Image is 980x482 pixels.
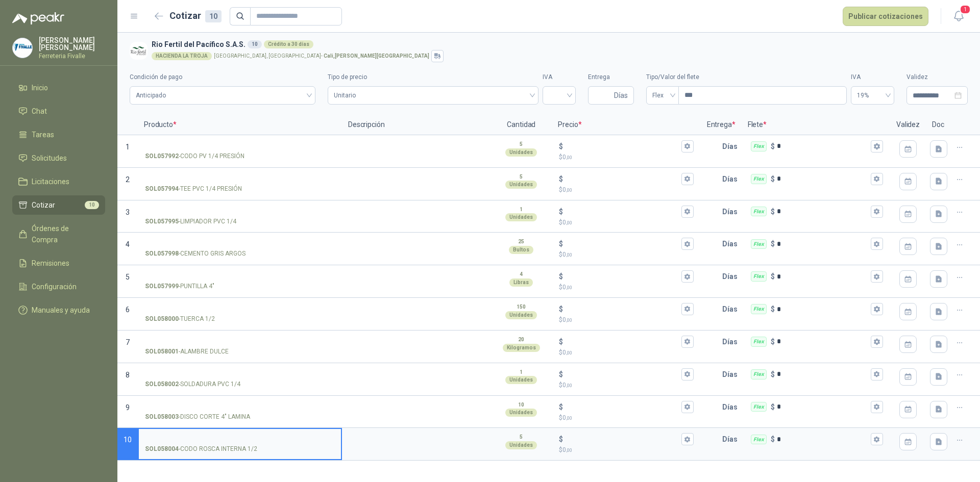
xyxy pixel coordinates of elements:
div: Unidades [505,181,537,189]
p: Producto [138,115,342,135]
span: 1 [126,143,130,151]
p: Días [722,169,742,189]
span: 9 [126,403,130,412]
button: $$0,00 [681,433,694,445]
p: Descripción [342,115,491,135]
strong: SOL057998 [145,249,179,259]
button: $$0,00 [681,140,694,153]
p: Flete [742,115,890,135]
p: Días [722,299,742,319]
p: $ [559,185,693,195]
button: $$0,00 [681,270,694,283]
input: SOL057998-CEMENTO GRIS ARGOS [145,240,335,248]
strong: SOL058003 [145,412,179,422]
input: Flex $ [777,370,869,378]
span: 0 [562,414,572,421]
p: 25 [518,238,524,246]
span: Unitario [334,88,532,103]
input: $$0,00 [565,142,679,150]
div: Flex [751,174,767,184]
button: $$0,00 [681,368,694,380]
input: SOL057994-TEE PVC 1/4 PRESIÓN [145,175,335,183]
p: $ [559,250,693,260]
input: Flex $ [777,142,869,150]
input: SOL057999-PUNTILLA 4" [145,273,335,281]
div: Unidades [505,376,537,384]
a: Tareas [12,125,105,144]
p: 5 [520,173,523,181]
span: 0 [562,186,572,193]
span: Licitaciones [32,176,69,187]
a: Chat [12,102,105,121]
span: ,00 [566,155,572,160]
h2: Cotizar [169,9,222,23]
p: $ [559,445,693,455]
span: ,00 [566,220,572,225]
p: Precio [552,115,700,135]
p: - CODO ROSCA INTERNA 1/2 [145,444,257,454]
input: Flex $ [777,338,869,345]
p: 5 [520,433,523,441]
input: $$0,00 [565,370,679,378]
span: 0 [562,251,572,258]
a: Inicio [12,78,105,97]
div: 10 [248,40,262,48]
div: Libras [509,278,533,287]
span: ,00 [566,285,572,290]
span: 0 [562,154,572,161]
button: Flex $ [871,173,883,185]
p: - PUNTILLA 4" [145,282,214,291]
span: 5 [126,273,130,281]
p: $ [771,336,775,347]
img: Company Logo [130,42,148,60]
button: Flex $ [871,336,883,348]
p: $ [771,303,775,315]
span: 10 [85,201,99,209]
strong: SOL058001 [145,347,179,357]
button: Flex $ [871,270,883,283]
a: Manuales y ayuda [12,300,105,320]
label: IVA [851,72,894,82]
input: $$0,00 [565,403,679,411]
span: Anticipado [136,88,309,103]
span: ,00 [566,415,572,421]
input: SOL058004-CODO ROSCA INTERNA 1/2 [145,436,335,443]
p: Días [722,234,742,254]
p: Días [722,201,742,222]
div: Unidades [505,409,537,417]
span: Chat [32,106,47,117]
p: 1 [520,206,523,214]
span: Configuración [32,281,77,292]
div: Flex [751,337,767,347]
p: - TEE PVC 1/4 PRESIÓN [145,184,242,194]
span: 0 [562,446,572,453]
p: $ [559,153,693,162]
p: Días [722,136,742,157]
span: Manuales y ayuda [32,305,90,316]
span: Órdenes de Compra [32,223,95,245]
p: $ [559,218,693,227]
div: Flex [751,207,767,217]
p: $ [559,413,693,423]
p: - SOLDADURA PVC 1/4 [145,379,240,389]
input: Flex $ [777,273,869,281]
p: 20 [518,336,524,344]
strong: SOL057995 [145,217,179,226]
p: $ [559,283,693,292]
button: $$0,00 [681,401,694,413]
span: 10 [124,436,132,444]
h3: Rio Fertil del Pacífico S.A.S. [152,39,964,50]
button: Flex $ [871,206,883,218]
input: Flex $ [777,208,869,215]
div: Flex [751,239,767,249]
div: Flex [751,304,767,314]
p: $ [559,303,563,315]
input: SOL057995-LIMPIADOR PVC 1/4 [145,208,335,216]
p: $ [559,238,563,249]
div: Crédito a 30 días [264,40,313,48]
span: 0 [562,316,572,323]
p: $ [771,141,775,152]
img: Logo peakr [12,12,64,24]
p: $ [559,348,693,358]
strong: SOL057994 [145,184,179,194]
